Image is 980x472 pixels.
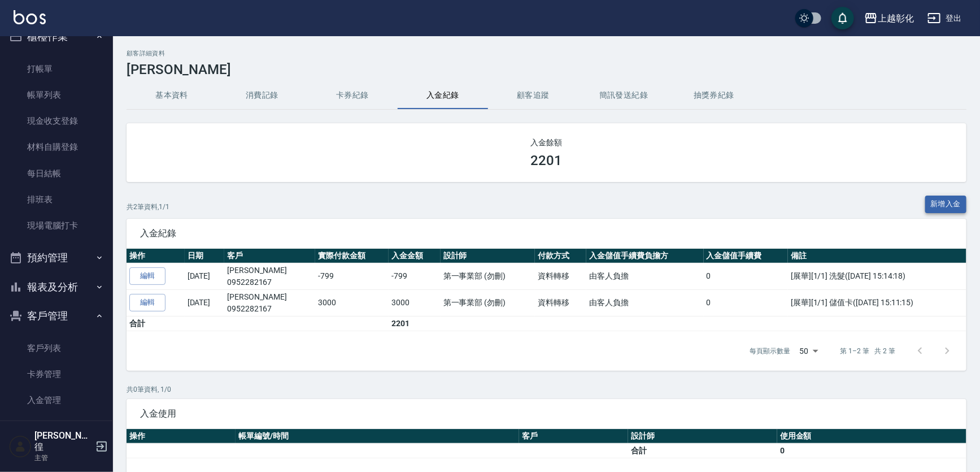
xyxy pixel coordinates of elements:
td: 由客人負擔 [586,263,703,289]
th: 操作 [127,249,185,263]
a: 現金收支登錄 [5,108,108,134]
td: 2201 [389,316,440,331]
p: 主管 [34,453,92,463]
button: 員工及薪資 [5,418,108,448]
th: 客戶 [519,429,628,444]
th: 入金儲值手續費負擔方 [586,249,703,263]
p: 每頁顯示數量 [750,346,791,356]
td: 由客人負擔 [586,289,703,316]
button: 櫃檯作業 [5,22,108,51]
h3: [PERSON_NAME] [127,62,966,77]
p: 0952282167 [227,303,312,315]
td: [PERSON_NAME] [224,263,315,289]
th: 日期 [185,249,224,263]
a: 材料自購登錄 [5,134,108,160]
th: 付款方式 [535,249,586,263]
h2: 顧客詳細資料 [127,50,966,57]
button: 抽獎券紀錄 [669,82,759,109]
td: [展華][1/1] 儲值卡([DATE] 15:11:15) [788,289,966,316]
button: 基本資料 [127,82,217,109]
button: 入金紀錄 [398,82,488,109]
div: 上越彰化 [878,11,914,25]
td: -799 [389,263,440,289]
th: 入金金額 [389,249,440,263]
a: 打帳單 [5,56,108,82]
th: 操作 [127,429,236,444]
button: 上越彰化 [860,7,918,30]
td: 3000 [389,289,440,316]
button: 簡訊發送紀錄 [578,82,669,109]
a: 客戶列表 [5,335,108,361]
th: 客戶 [224,249,315,263]
a: 帳單列表 [5,82,108,108]
a: 入金管理 [5,387,108,413]
span: 入金紀錄 [140,228,953,239]
td: -799 [315,263,389,289]
a: 編輯 [129,294,165,311]
td: [PERSON_NAME] [224,289,315,316]
td: [DATE] [185,289,224,316]
a: 每日結帳 [5,161,108,187]
button: 新增入金 [925,196,967,213]
td: 第一事業部 (勿刪) [441,289,535,316]
td: 合計 [628,443,777,458]
button: 消費記錄 [217,82,307,109]
span: 入金使用 [140,408,953,419]
a: 卡券管理 [5,361,108,387]
img: Person [9,435,32,458]
td: 資料轉移 [535,263,586,289]
td: [展華][1/1] 洗髮([DATE] 15:14:18) [788,263,966,289]
th: 備註 [788,249,966,263]
div: 50 [795,336,822,366]
button: 客戶管理 [5,301,108,331]
button: 預約管理 [5,243,108,272]
a: 排班表 [5,187,108,213]
p: 共 0 筆資料, 1 / 0 [127,384,966,395]
td: [DATE] [185,263,224,289]
button: 報表及分析 [5,272,108,302]
h5: [PERSON_NAME]徨 [34,430,92,453]
button: 卡券紀錄 [307,82,398,109]
button: 顧客追蹤 [488,82,578,109]
p: 共 2 筆資料, 1 / 1 [127,202,169,212]
th: 實際付款金額 [315,249,389,263]
h2: 入金餘額 [140,137,953,148]
td: 合計 [127,316,185,331]
button: save [831,7,854,29]
td: 第一事業部 (勿刪) [441,263,535,289]
a: 現場電腦打卡 [5,213,108,239]
img: Logo [14,10,46,24]
td: 3000 [315,289,389,316]
p: 0952282167 [227,276,312,288]
th: 入金儲值手續費 [704,249,788,263]
button: 登出 [923,8,966,29]
th: 設計師 [628,429,777,444]
th: 使用金額 [777,429,966,444]
p: 第 1–2 筆 共 2 筆 [840,346,895,356]
a: 編輯 [129,267,165,285]
td: 0 [704,263,788,289]
h3: 2201 [531,153,563,168]
td: 0 [777,443,966,458]
td: 資料轉移 [535,289,586,316]
td: 0 [704,289,788,316]
th: 設計師 [441,249,535,263]
th: 帳單編號/時間 [236,429,519,444]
